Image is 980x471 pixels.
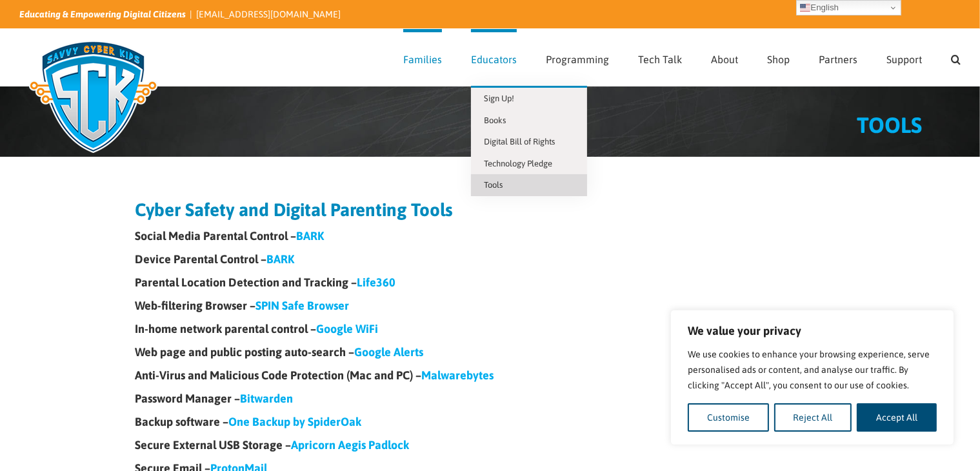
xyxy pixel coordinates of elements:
[951,29,961,86] a: Search
[317,322,379,336] a: Google WiFi
[135,254,845,265] h4: Device Parental Control –
[19,32,167,161] img: Savvy Cyber Kids Logo
[800,3,810,13] img: en
[886,29,922,86] a: Support
[711,54,738,65] span: About
[135,346,845,358] h4: Web page and public posting auto-search –
[471,174,587,196] a: Tools
[819,29,857,86] a: Partners
[229,415,362,428] a: One Backup by SpiderOak
[484,159,552,168] span: Technology Pledge
[267,252,295,266] a: BARK
[471,131,587,153] a: Digital Bill of Rights
[688,346,937,393] p: We use cookies to enhance your browsing experience, serve personalised ads or content, and analys...
[135,370,845,381] h4: Anti-Virus and Malicious Code Protection (Mac and PC) –
[135,201,845,219] h2: Cyber Safety and Digital Parenting Tools
[135,439,845,451] h4: Secure External USB Storage –
[484,94,514,103] span: Sign Up!
[711,29,738,86] a: About
[688,403,769,432] button: Customise
[484,115,506,125] span: Books
[767,29,790,86] a: Shop
[292,438,410,452] a: Apricorn Aegis Padlock
[484,137,555,146] span: Digital Bill of Rights
[819,54,857,65] span: Partners
[471,54,517,65] span: Educators
[403,29,961,86] nav: Main Menu
[471,110,587,132] a: Books
[355,345,424,359] a: Google Alerts
[638,29,682,86] a: Tech Talk
[422,368,494,382] a: Malwarebytes
[688,323,937,339] p: We value your privacy
[767,54,790,65] span: Shop
[135,230,845,242] h4: Social Media Parental Control –
[135,416,845,428] h4: Backup software –
[546,29,609,86] a: Programming
[774,403,852,432] button: Reject All
[357,276,396,289] a: Life360
[403,29,442,86] a: Families
[135,277,845,288] h4: Parental Location Detection and Tracking –
[196,9,341,19] a: [EMAIL_ADDRESS][DOMAIN_NAME]
[471,153,587,175] a: Technology Pledge
[403,54,442,65] span: Families
[857,112,922,137] span: TOOLS
[471,88,587,110] a: Sign Up!
[135,323,845,335] h4: In-home network parental control –
[256,299,350,312] a: SPIN Safe Browser
[241,392,294,405] a: Bitwarden
[471,29,517,86] a: Educators
[484,180,503,190] span: Tools
[135,393,845,405] h4: Password Manager –
[857,403,937,432] button: Accept All
[638,54,682,65] span: Tech Talk
[546,54,609,65] span: Programming
[19,9,186,19] i: Educating & Empowering Digital Citizens
[297,229,325,243] a: BARK
[886,54,922,65] span: Support
[135,300,845,312] h4: Web-filtering Browser –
